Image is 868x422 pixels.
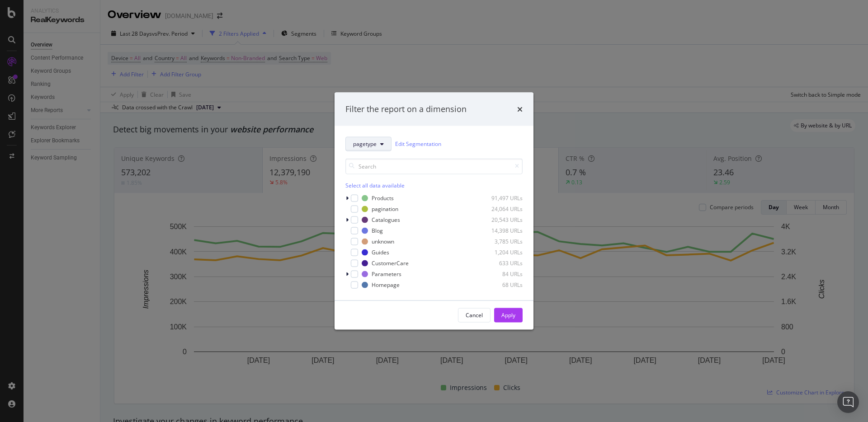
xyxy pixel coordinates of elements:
div: 84 URLs [478,270,523,278]
button: Apply [494,308,523,322]
input: Search [345,158,523,174]
div: pagination [372,205,398,213]
div: times [517,103,523,115]
div: Filter the report on a dimension [345,103,467,115]
div: 68 URLs [478,281,523,289]
button: Cancel [458,308,491,322]
div: Homepage [372,281,400,289]
div: Products [372,194,394,202]
div: modal [335,93,533,330]
button: pagetype [345,136,392,151]
div: 14,398 URLs [478,227,523,234]
div: 24,064 URLs [478,205,523,213]
div: 20,543 URLs [478,216,523,224]
div: Cancel [466,311,483,319]
div: unknown [372,238,394,245]
span: pagetype [353,140,377,148]
div: CustomerCare [372,259,409,267]
div: 633 URLs [478,259,523,267]
div: Blog [372,227,383,234]
div: 91,497 URLs [478,194,523,202]
div: Apply [501,311,515,319]
div: Select all data available [345,181,523,189]
div: Parameters [372,270,401,278]
div: 1,204 URLs [478,249,523,256]
div: Open Intercom Messenger [837,391,859,413]
div: 3,785 URLs [478,238,523,245]
a: Edit Segmentation [395,139,441,149]
div: Catalogues [372,216,400,224]
div: Guides [372,249,389,256]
